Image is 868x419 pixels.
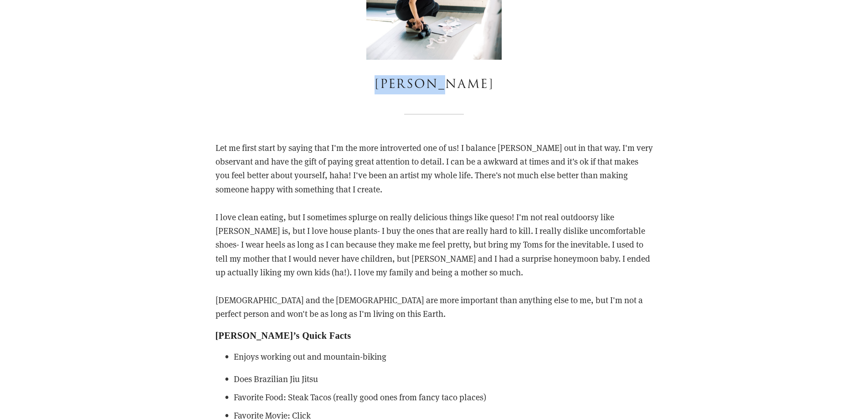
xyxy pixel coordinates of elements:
p: Enjoys working out and mountain-biking [234,350,653,363]
strong: [PERSON_NAME]’s Quick Facts [216,331,351,341]
p: Favorite Food: Steak Tacos (really good ones from fancy taco places) [234,390,653,404]
p: Let me first start by saying that I'm the more introverted one of us! I balance [PERSON_NAME] out... [216,141,653,321]
p: Does Brazilian Jiu Jitsu [234,372,653,386]
h3: [PERSON_NAME] [216,75,653,94]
